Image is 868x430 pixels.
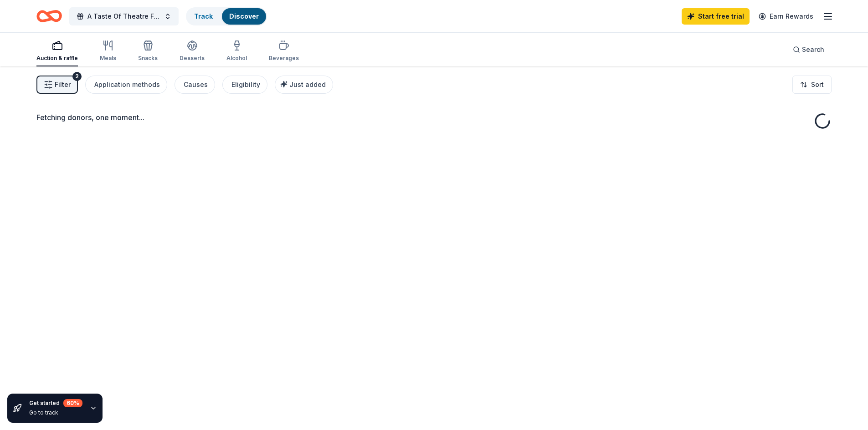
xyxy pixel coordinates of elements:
[226,55,247,62] div: Alcohol
[194,12,213,20] a: Track
[792,76,832,94] button: Sort
[55,79,71,90] span: Filter
[682,8,750,25] a: Start free trial
[186,7,267,25] button: TrackDiscover
[36,112,832,123] div: Fetching donors, one moment...
[180,55,205,62] div: Desserts
[29,409,82,416] div: Go to track
[802,44,824,55] span: Search
[36,55,78,62] div: Auction & raffle
[94,79,160,90] div: Application methods
[63,399,82,407] div: 60 %
[175,76,215,94] button: Causes
[275,76,333,94] button: Just added
[36,36,78,66] button: Auction & raffle
[184,79,208,90] div: Causes
[72,72,82,81] div: 2
[269,55,299,62] div: Beverages
[29,399,82,407] div: Get started
[753,8,819,25] a: Earn Rewards
[222,76,267,94] button: Eligibility
[85,76,167,94] button: Application methods
[786,40,832,59] button: Search
[138,36,158,66] button: Snacks
[231,79,260,90] div: Eligibility
[36,76,78,94] button: Filter2
[289,81,326,88] span: Just added
[811,79,824,90] span: Sort
[269,36,299,66] button: Beverages
[100,36,116,66] button: Meals
[226,36,247,66] button: Alcohol
[100,55,116,62] div: Meals
[180,36,205,66] button: Desserts
[36,5,62,27] a: Home
[229,12,259,20] a: Discover
[87,11,160,22] span: A Taste Of Theatre Festival
[138,55,158,62] div: Snacks
[69,7,179,25] button: A Taste Of Theatre Festival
